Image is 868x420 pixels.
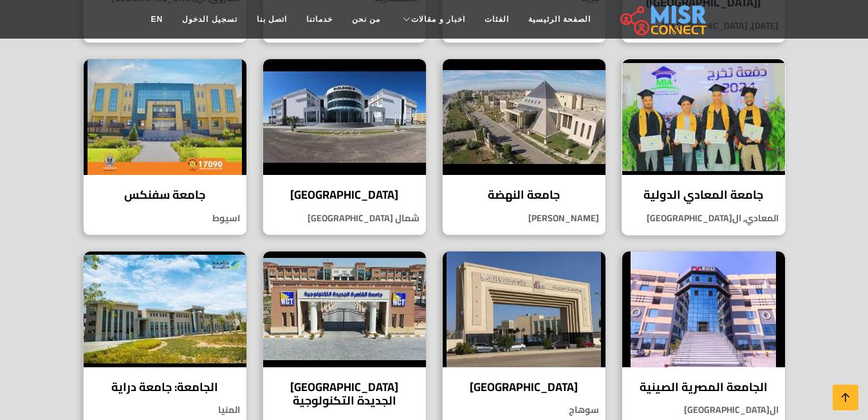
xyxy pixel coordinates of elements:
a: اخبار و مقالات [390,7,475,32]
img: جامعة ميريت [443,251,605,367]
a: خدماتنا [297,7,342,32]
p: اسيوط [84,212,246,225]
h4: جامعة المعادي الدولية [632,188,775,202]
img: الجامعة: جامعة دراية [84,251,246,367]
a: جامعة سيناء [GEOGRAPHIC_DATA] شمال [GEOGRAPHIC_DATA] [255,59,434,235]
a: الصفحة الرئيسية [519,7,600,32]
a: جامعة سفنكس جامعة سفنكس اسيوط [75,59,255,235]
p: المنيا [84,403,246,417]
h4: الجامعة المصرية الصينية [632,380,775,394]
a: الفئات [475,7,519,32]
p: ال[GEOGRAPHIC_DATA] [622,403,785,417]
p: المعادي, ال[GEOGRAPHIC_DATA] [622,212,785,225]
img: جامعة المعادي الدولية [622,59,785,175]
h4: [GEOGRAPHIC_DATA] [452,380,596,394]
h4: جامعة سفنكس [93,188,237,202]
img: الجامعة المصرية الصينية [622,251,785,367]
img: main.misr_connect [620,3,706,35]
img: جامعة النهضة [443,59,605,175]
img: جامعة القاهرة الجديدة التكنولوجية [263,251,426,367]
a: جامعة النهضة جامعة النهضة [PERSON_NAME] [434,59,614,235]
p: شمال [GEOGRAPHIC_DATA] [263,212,426,225]
a: EN [142,7,173,32]
h4: الجامعة: جامعة دراية [93,380,237,394]
a: من نحن [342,7,390,32]
img: جامعة سفنكس [84,59,246,175]
a: تسجيل الدخول [172,7,246,32]
span: اخبار و مقالات [411,14,465,25]
img: جامعة سيناء [263,59,426,175]
p: [PERSON_NAME] [443,212,605,225]
h4: [GEOGRAPHIC_DATA] الجديدة التكنولوجية [273,380,416,408]
h4: جامعة النهضة [452,188,596,202]
a: جامعة المعادي الدولية جامعة المعادي الدولية المعادي, ال[GEOGRAPHIC_DATA] [614,59,793,235]
p: سوهاج [443,403,605,417]
a: اتصل بنا [247,7,297,32]
h4: [GEOGRAPHIC_DATA] [273,188,416,202]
